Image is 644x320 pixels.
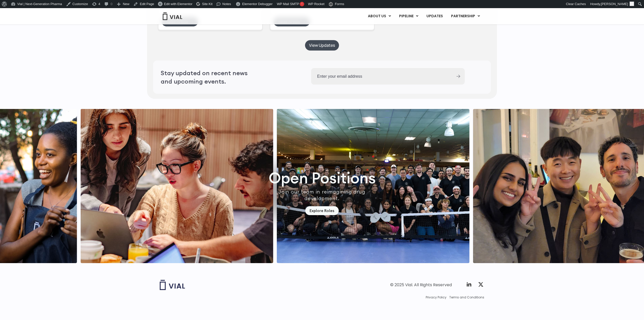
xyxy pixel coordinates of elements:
a: Terms and Conditions [449,295,484,300]
img: Vial logo wih "Vial" spelled out [160,280,185,290]
a: Explore Roles [305,206,339,215]
span: Site Kit [202,2,212,6]
a: UPDATES [422,12,447,21]
img: Vial Logo [162,12,183,20]
div: © 2025 Vial. All Rights Reserved [390,282,452,288]
div: 2 / 7 [80,109,273,263]
img: http://People%20posing%20for%20group%20picture%20after%20playing%20pickleball. [277,109,469,263]
span: View Updates [309,43,335,47]
input: Enter your email address [311,68,452,85]
span: Edit with Elementor [164,2,192,6]
h2: Stay updated on recent news and upcoming events. [161,69,260,85]
a: View Updates [305,40,339,51]
div: 3 / 7 [277,109,469,263]
span: ! [300,2,304,6]
a: PARTNERSHIPMenu Toggle [447,12,484,21]
a: ABOUT USMenu Toggle [364,12,395,21]
input: Submit [456,75,460,78]
span: [PERSON_NAME] [601,2,628,6]
a: Privacy Policy [426,295,446,300]
a: PIPELINEMenu Toggle [395,12,422,21]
